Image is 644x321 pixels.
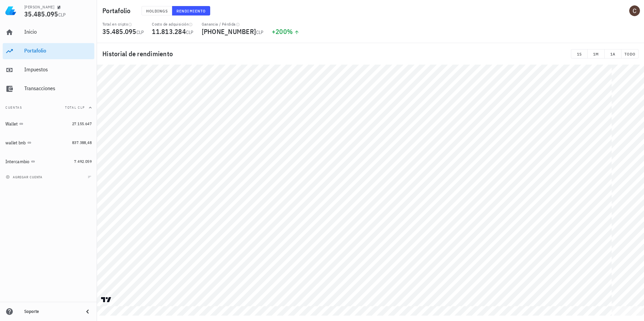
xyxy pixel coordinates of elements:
[4,174,45,180] button: agregar cuenta
[5,140,26,146] div: wallet bnb
[58,12,66,18] span: CLP
[24,9,58,19] span: 35.485.095
[272,28,300,35] div: +200
[3,135,94,151] a: wallet bnb 837.388,48
[97,43,644,65] div: Historial de rendimiento
[588,49,605,59] button: 1M
[100,296,112,303] a: Charting by TradingView
[102,22,144,27] div: Total en cripto
[621,49,639,59] button: TODO
[186,29,194,35] span: CLP
[5,159,30,165] div: Intercambio
[152,27,186,36] span: 11.813.284
[287,27,293,36] span: %
[3,81,94,97] a: Transacciones
[605,49,621,59] button: 1A
[74,159,92,164] span: 7.492.059
[102,27,136,36] span: 35.485.095
[5,121,18,127] div: Wallet
[571,49,588,59] button: 1S
[3,24,94,40] a: Inicio
[172,6,210,15] button: Rendimiento
[3,62,94,78] a: Impuestos
[202,22,264,27] div: Ganancia / Pérdida
[72,140,92,145] span: 837.388,48
[24,309,78,314] div: Soporte
[24,4,54,10] div: [PERSON_NAME]
[590,51,602,57] span: 1M
[256,29,264,35] span: CLP
[146,8,168,13] span: Holdings
[141,6,172,15] button: Holdings
[24,29,92,35] div: Inicio
[24,47,92,54] div: Portafolio
[72,121,92,126] span: 27.155.647
[3,43,94,59] a: Portafolio
[65,105,85,110] span: Total CLP
[3,100,94,116] button: CuentasTotal CLP
[574,51,585,57] span: 1S
[624,51,636,57] span: TODO
[176,8,206,13] span: Rendimiento
[3,153,94,170] a: Intercambio 7.492.059
[5,5,16,16] img: LedgiFi
[102,5,133,16] h1: Portafolio
[202,27,256,36] span: [PHONE_NUMBER]
[7,175,42,179] span: agregar cuenta
[152,22,193,27] div: Costo de adquisición
[607,51,618,57] span: 1A
[3,116,94,132] a: Wallet 27.155.647
[24,85,92,92] div: Transacciones
[136,29,144,35] span: CLP
[629,5,640,16] div: avatar
[24,66,92,73] div: Impuestos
